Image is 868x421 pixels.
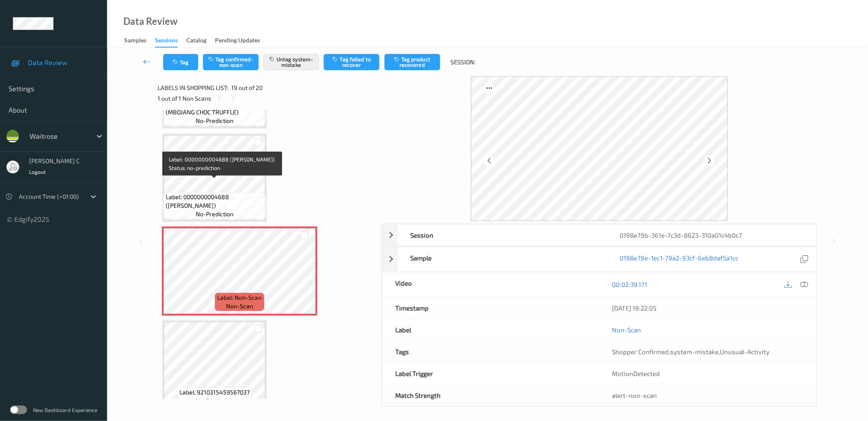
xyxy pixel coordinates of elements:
[124,36,146,47] div: Samples
[158,84,228,92] span: Labels in shopping list:
[215,36,260,47] div: Pending Updates
[612,304,804,312] div: [DATE] 19:22:05
[203,54,259,70] button: Tag confirmed-non-scan
[186,36,206,47] div: Catalog
[382,224,817,246] div: Session0198e79b-361e-7c3d-8623-310a01c4b0c7
[196,210,233,218] span: no-prediction
[382,247,817,272] div: Sample0198e79e-1ec1-79a2-93cf-6eb8daf5a1cc
[612,348,669,355] span: Shopper Confirmed
[218,293,262,302] span: Label: Non-Scan
[196,397,233,405] span: no-prediction
[620,254,739,265] a: 0198e79e-1ec1-79a2-93cf-6eb8daf5a1cc
[671,348,719,355] span: system-mistake
[186,35,215,47] a: Catalog
[612,391,804,400] div: alert-non-scan
[179,388,250,397] span: Label: 9210315459567037
[196,116,233,125] span: no-prediction
[231,84,262,92] span: 19 out of 20
[385,54,440,70] button: Tag product recovered
[263,54,319,70] button: Untag system-mistake
[382,297,600,319] div: Timestamp
[382,272,600,297] div: Video
[720,348,770,355] span: Unusual-Activity
[226,302,253,311] span: non-scan
[158,93,376,104] div: 1 out of 1 Non Scans
[324,54,379,70] button: Tag failed to recover
[124,35,155,47] a: Samples
[451,58,476,66] span: Session:
[612,280,647,289] a: 00:02:39.171
[612,348,770,355] span: , ,
[382,385,600,406] div: Match Strength
[382,341,600,362] div: Tags
[612,325,641,334] a: Non-Scan
[398,247,607,272] div: Sample
[215,35,268,47] a: Pending Updates
[600,363,817,384] div: MotionDetected
[163,54,198,70] button: Tag
[382,363,600,384] div: Label Trigger
[155,36,178,48] div: Sessions
[607,224,817,246] div: 0198e79b-361e-7c3d-8623-310a01c4b0c7
[166,193,263,210] span: Label: 0000000004688 ([PERSON_NAME])
[155,35,186,48] a: Sessions
[123,17,177,26] div: Data Review
[398,224,607,246] div: Session
[382,319,600,340] div: Label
